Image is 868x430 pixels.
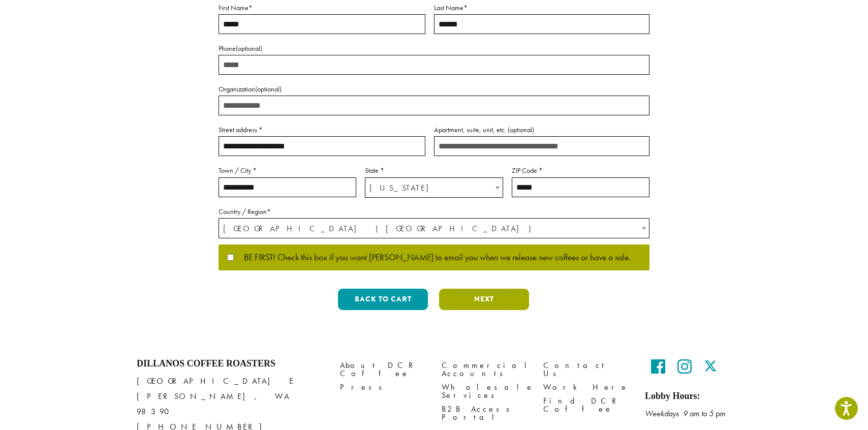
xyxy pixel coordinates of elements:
[442,403,528,424] a: B2B Access Portal
[434,124,649,136] label: Apartment, suite, unit, etc.
[442,358,528,380] a: Commercial Accounts
[219,164,356,177] label: Town / City
[365,164,503,177] label: State
[512,164,649,177] label: ZIP Code
[227,254,234,261] input: BE FIRST! Check this box if you want [PERSON_NAME] to email you when we release new coffees or ha...
[255,84,282,94] span: (optional)
[645,391,731,402] h5: Lobby Hours:
[338,289,428,310] button: Back to cart
[365,177,503,198] span: State
[236,44,262,53] span: (optional)
[543,381,630,394] a: Work Here
[219,218,649,238] span: Country / Region
[543,394,630,416] a: Find DCR Coffee
[219,83,649,96] label: Organization
[340,381,426,394] a: Press
[219,2,425,14] label: First Name
[234,253,631,262] span: BE FIRST! Check this box if you want [PERSON_NAME] to email you when we release new coffees or ha...
[434,2,649,14] label: Last Name
[543,358,630,380] a: Contact Us
[137,358,325,370] h4: Dillanos Coffee Roasters
[340,358,426,380] a: About DCR Coffee
[365,178,502,198] span: Washington
[508,125,534,134] span: (optional)
[219,124,425,136] label: Street address
[442,381,528,403] a: Wholesale Services
[645,408,725,419] em: Weekdays 9 am to 5 pm
[219,219,649,238] span: United States (US)
[439,289,529,310] button: Next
